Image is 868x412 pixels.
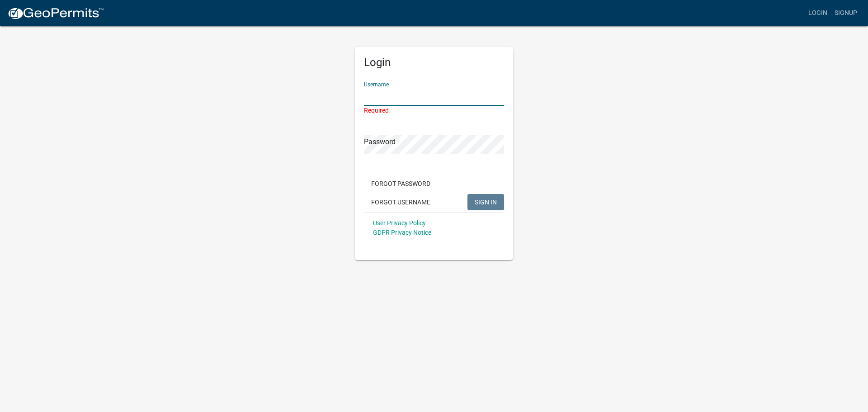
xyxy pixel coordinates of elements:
a: Signup [831,5,861,22]
button: Forgot Username [364,194,438,210]
span: SIGN IN [475,198,497,205]
button: SIGN IN [467,194,504,210]
a: GDPR Privacy Notice [373,229,431,236]
h5: Login [364,56,504,69]
button: Forgot Password [364,175,438,192]
a: User Privacy Policy [373,219,426,227]
div: Required [364,106,504,115]
a: Login [805,5,831,22]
